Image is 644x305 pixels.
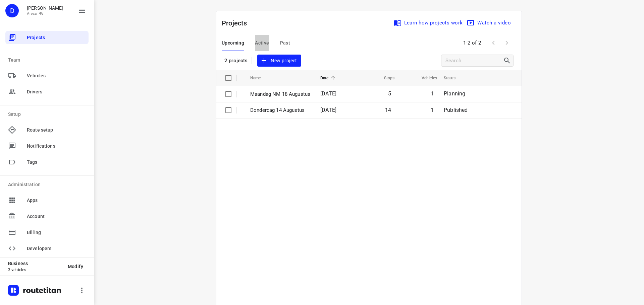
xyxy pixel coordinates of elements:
[487,36,500,50] span: Previous Page
[250,90,310,98] p: Maandag NM 18 Augustus
[320,74,337,82] span: Date
[257,55,301,67] button: New project
[320,107,336,113] span: [DATE]
[431,107,434,113] span: 1
[500,36,514,50] span: Next Page
[320,90,336,97] span: [DATE]
[375,74,395,82] span: Stops
[250,74,270,82] span: Name
[5,31,89,44] div: Projects
[5,69,89,82] div: Vehicles
[8,261,62,266] p: Business
[27,5,63,11] p: Didier Evrard
[444,90,465,97] span: Planning
[444,74,464,82] span: Status
[431,90,434,97] span: 1
[8,111,89,118] p: Setup
[27,213,86,220] span: Account
[27,88,86,95] span: Drivers
[27,143,86,150] span: Notifications
[5,226,89,239] div: Billing
[27,229,86,236] span: Billing
[5,242,89,255] div: Developers
[68,264,83,269] span: Modify
[27,72,86,79] span: Vehicles
[8,57,89,64] p: Team
[5,194,89,207] div: Apps
[8,181,89,188] p: Administration
[27,34,86,41] span: Projects
[413,74,437,82] span: Vehicles
[27,245,86,252] span: Developers
[5,85,89,98] div: Drivers
[222,18,253,28] p: Projects
[62,260,89,273] button: Modify
[461,36,484,50] span: 1-2 of 2
[222,39,244,47] span: Upcoming
[27,159,86,166] span: Tags
[250,106,310,114] p: Donderdag 14 Augustus
[444,107,468,113] span: Published
[255,39,269,47] span: Active
[5,155,89,169] div: Tags
[5,4,19,17] div: D
[261,57,297,65] span: New project
[280,39,290,47] span: Past
[27,11,63,16] p: Areco BV
[5,139,89,153] div: Notifications
[27,197,86,204] span: Apps
[388,90,391,97] span: 5
[8,268,62,272] p: 3 vehicles
[503,57,513,65] div: Search
[5,210,89,223] div: Account
[27,127,86,134] span: Route setup
[385,107,391,113] span: 14
[224,58,248,64] p: 2 projects
[445,56,503,66] input: Search projects
[5,123,89,137] div: Route setup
